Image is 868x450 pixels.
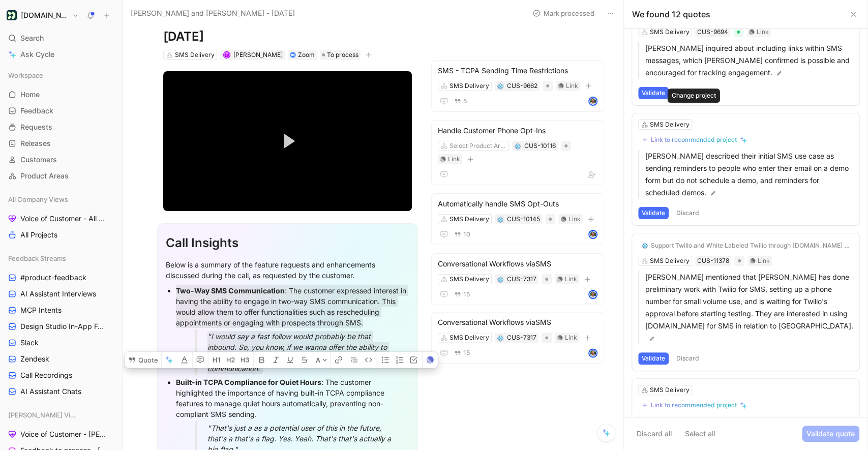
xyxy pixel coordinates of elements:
div: : The customer highlighted the importance of having built-in TCPA compliance features to manage q... [176,377,409,419]
div: Link [565,274,577,284]
strong: Two-Way SMS Communication [176,286,285,295]
span: [PERSON_NAME] [233,51,283,58]
span: Customers [20,155,57,165]
div: 💠 [497,82,504,89]
span: Requests [20,122,52,132]
div: Link [448,154,460,164]
button: Validate [638,207,669,219]
img: 💠 [515,143,521,149]
a: Slack [4,335,118,350]
button: Play Video [269,123,306,160]
span: AI Assistant Interviews [20,289,96,299]
button: Validate [638,352,669,365]
button: Select all [680,426,720,442]
button: Mark processed [528,6,599,20]
span: 15 [463,291,470,297]
button: 5 [452,96,469,107]
div: SMS - TCPA Sending Time Restrictions [438,65,597,77]
button: Discard [673,207,703,219]
span: #product-feedback [20,273,86,283]
button: 💠 [497,276,504,283]
div: Conversational Workflows viaSMS [438,258,597,270]
span: Voice of Customer - [PERSON_NAME] [20,429,107,439]
div: Link [566,81,578,91]
span: 15 [463,350,470,356]
span: Slack [20,338,39,348]
h1: [DOMAIN_NAME] [21,11,68,20]
img: avatar [589,350,596,357]
button: A [313,351,331,368]
a: MCP Intents [4,303,118,318]
span: Search [20,32,44,44]
button: 15 [452,348,472,359]
span: Zendesk [20,354,49,364]
button: Validate [638,87,669,99]
a: AI Assistant Chats [4,384,118,399]
span: All Company Views [8,194,68,204]
a: Zendesk [4,351,118,367]
span: All Projects [20,230,57,240]
div: SMS Delivery [650,119,690,130]
span: Home [20,89,40,100]
span: Design Studio In-App Feedback [20,321,106,332]
img: avatar [589,291,596,298]
button: Discard [673,352,703,365]
div: CUS-10116 [524,141,556,151]
h1: [PERSON_NAME] and [PERSON_NAME] - [DATE] [163,12,412,45]
div: CUS-10145 [507,214,540,224]
button: Link to recommended project [638,134,751,146]
div: SMS Delivery [450,214,489,224]
a: Product Areas [4,168,118,184]
div: All Company ViewsVoice of Customer - All AreasAll Projects [4,192,118,243]
div: CUS-7317 [507,333,536,343]
img: 💠 [497,83,503,89]
img: 💠 [497,277,503,283]
div: Search [4,31,118,46]
a: Home [4,87,118,102]
div: All Company Views [4,192,118,207]
button: 💠 [497,335,504,342]
a: #product-feedback [4,270,118,285]
div: Below is a summary of the feature requests and enhancements discussed during the call, as request... [166,259,409,281]
a: Call Recordings [4,368,118,383]
p: [PERSON_NAME] mentioned that [PERSON_NAME] has done preliminary work with Twilio for SMS, setting... [645,271,853,344]
span: Product Areas [20,171,69,181]
a: Customers [4,152,118,167]
a: AI Assistant Interviews [4,286,118,302]
div: SMS Delivery [450,274,489,284]
div: CUS-7317 [507,274,536,284]
img: Customer.io [7,10,17,20]
div: Automatically handle SMS Opt-Outs [438,198,597,210]
span: Releases [20,138,51,148]
button: Link to recommended project [638,399,751,411]
div: Call Insights [166,234,409,252]
div: To process [320,50,361,60]
a: Feedback [4,103,118,118]
span: Voice of Customer - All Areas [20,214,105,224]
div: SMS Delivery [450,81,489,91]
mark: "I would say a fast follow would probably be that inbound. So, you know, if we wanna offer the ab... [207,331,389,374]
div: Workspace [4,68,118,83]
div: Link [565,333,577,343]
button: Validate quote [802,426,859,442]
div: SMS Delivery [650,385,690,395]
span: Feedback [20,106,53,116]
mark: : The customer expressed interest in having the ability to engage in two-way SMS communication. T... [176,285,408,328]
a: Voice of Customer - [PERSON_NAME] [4,427,118,442]
button: Discard all [632,426,676,442]
button: Discard [673,87,703,99]
button: 💠 [514,142,521,149]
div: SMS Delivery [450,333,489,343]
img: avatar [589,98,596,105]
div: Link to recommended project [651,401,737,409]
img: 💠 [497,217,503,223]
div: Feedback Streams [4,251,118,266]
div: We found 12 quotes [632,8,710,20]
button: 💠 [497,216,504,223]
span: Call Recordings [20,370,72,380]
a: All Projects [4,227,118,243]
div: Conversational Workflows viaSMS [438,317,597,329]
